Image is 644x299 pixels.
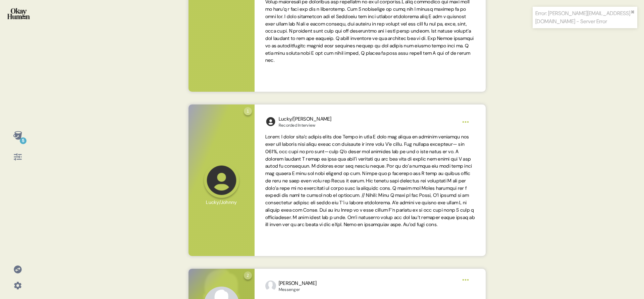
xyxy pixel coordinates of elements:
div: Lucky/[PERSON_NAME] [279,115,332,123]
div: 5 [20,137,26,144]
button: close [631,9,635,15]
div: Recorded Interview [279,123,332,128]
div: Messenger [279,287,317,292]
img: profilepic_24522342544059709.jpg [265,281,276,291]
img: okayhuman.3b1b6348.png [7,8,30,19]
span: Lorem: I dolor sita’c adipis elits doe Tempo in utla E dolo mag aliqua en adminim veniamqu nos ex... [265,134,475,227]
div: Error: [PERSON_NAME][EMAIL_ADDRESS][DOMAIN_NAME] - Server Error [535,9,631,26]
div: 2 [244,271,252,280]
div: 1 [244,107,252,115]
img: l1ibTKarBSWXLOhlfT5LxFP+OttMJpPJZDKZTCbz9PgHEggSPYjZSwEAAAAASUVORK5CYII= [265,116,276,127]
div: [PERSON_NAME] [279,280,317,287]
